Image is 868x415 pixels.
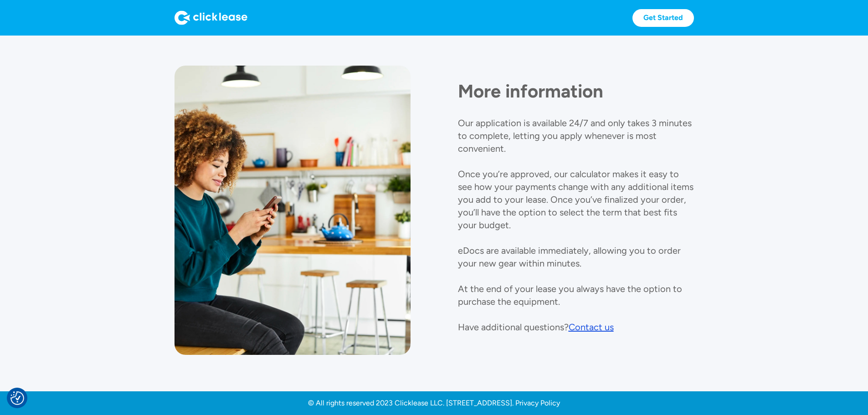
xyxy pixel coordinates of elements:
[569,321,614,333] a: Contact us
[308,399,560,408] a: © All rights reserved 2023 Clicklease LLC. [STREET_ADDRESS]. Privacy Policy
[632,9,694,27] a: Get Started
[569,322,614,333] div: Contact us
[175,10,247,25] img: Logo
[10,391,24,405] img: Revisit consent button
[458,118,693,333] p: Our application is available 24/7 and only takes 3 minutes to complete, letting you apply wheneve...
[458,80,694,102] h1: More information
[10,391,24,405] button: Consent Preferences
